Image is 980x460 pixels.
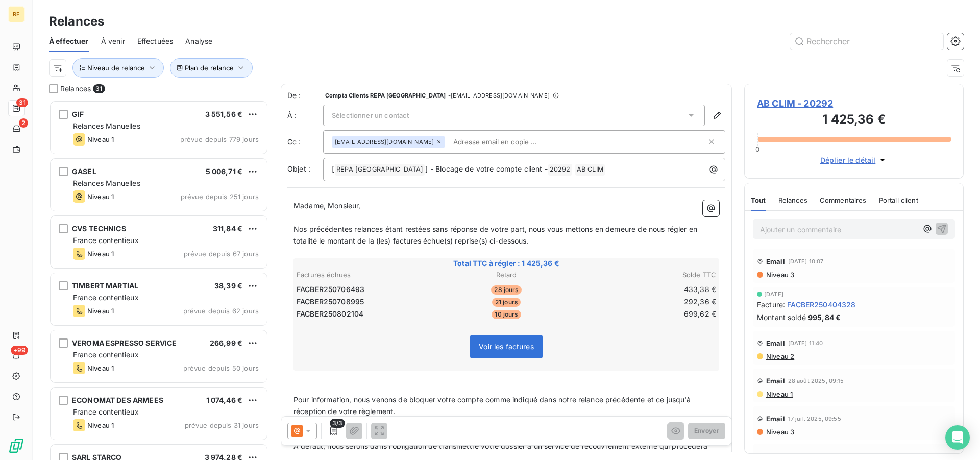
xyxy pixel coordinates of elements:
[184,250,259,258] span: prévue depuis 67 jours
[335,164,425,176] span: REPA [GEOGRAPHIC_DATA]
[448,92,550,99] span: - [EMAIL_ADDRESS][DOMAIN_NAME]
[325,92,446,99] span: Compta Clients REPA [GEOGRAPHIC_DATA]
[449,134,567,150] input: Adresse email en copie ...
[206,167,243,176] span: 5 006,71 €
[287,90,323,101] span: De :
[11,346,28,355] span: +99
[287,137,323,147] label: Cc :
[87,64,145,72] span: Niveau de relance
[181,192,259,201] span: prévue depuis 251 jours
[16,98,28,107] span: 31
[778,196,807,204] span: Relances
[293,201,361,210] span: Madame, Monsieur,
[330,419,345,428] span: 3/3
[491,285,521,295] span: 28 jours
[945,425,970,450] div: Open Intercom Messenger
[293,225,699,245] span: Nos précédentes relances étant restées sans réponse de votre part, nous vous mettons en demeure d...
[425,164,547,173] span: ] - Blocage de votre compte client -
[790,33,943,50] input: Rechercher
[72,281,138,290] span: TIMBERT MARTIAL
[764,291,783,297] span: [DATE]
[170,58,253,78] button: Plan de relance
[73,293,139,302] span: France contentieux
[765,352,794,360] span: Niveau 2
[49,100,268,460] div: grid
[73,179,140,187] span: Relances Manuelles
[87,364,114,372] span: Niveau 1
[755,145,759,153] span: 0
[757,312,806,323] span: Montant soldé
[577,296,717,307] td: 292,36 €
[879,196,918,204] span: Portail client
[297,284,364,295] span: FACBER250706493
[757,110,951,131] h3: 1 425,36 €
[297,297,364,307] span: FACBER250708995
[213,224,242,233] span: 311,84 €
[72,110,84,118] span: GIF
[766,257,785,265] span: Email
[293,395,693,416] span: Pour information, nous venons de bloquer votre compte comme indiqué dans notre relance précédente...
[788,258,824,264] span: [DATE] 10:07
[788,453,825,459] span: [DATE] 08:36
[205,110,243,118] span: 3 551,56 €
[688,423,725,439] button: Envoyer
[436,270,576,280] th: Retard
[335,139,434,145] span: [EMAIL_ADDRESS][DOMAIN_NAME]
[766,377,785,385] span: Email
[185,421,259,429] span: prévue depuis 31 jours
[72,338,177,347] span: VEROMA ESPRESSO SERVICE
[19,118,28,128] span: 2
[49,12,104,31] h3: Relances
[820,196,867,204] span: Commentaires
[766,339,785,347] span: Email
[787,299,855,310] span: FACBER250404328
[817,154,891,166] button: Déplier le détail
[180,135,259,143] span: prévue depuis 779 jours
[295,258,718,269] span: Total TTC à régler : 1 425,36 €
[72,58,164,78] button: Niveau de relance
[73,122,140,130] span: Relances Manuelles
[492,298,521,307] span: 21 jours
[757,299,785,310] span: Facture :
[765,428,794,436] span: Niveau 3
[788,340,823,346] span: [DATE] 11:40
[72,167,96,176] span: GASEL
[8,438,24,454] img: Logo LeanPay
[72,396,163,404] span: ECONOMAT DES ARMEES
[183,307,259,315] span: prévue depuis 62 jours
[185,64,234,72] span: Plan de relance
[577,284,717,295] td: 433,38 €
[87,421,114,429] span: Niveau 1
[214,281,242,290] span: 38,39 €
[93,84,105,93] span: 31
[479,342,534,351] span: Voir les factures
[296,270,435,280] th: Factures échues
[73,350,139,359] span: France contentieux
[788,378,844,384] span: 28 août 2025, 09:15
[49,36,89,46] span: À effectuer
[751,196,766,204] span: Tout
[765,271,794,279] span: Niveau 3
[548,164,572,176] span: 20292
[287,164,310,173] span: Objet :
[287,110,323,120] label: À :
[577,308,717,320] td: 699,62 €
[757,96,951,110] span: AB CLIM - 20292
[101,36,125,46] span: À venir
[60,84,91,94] span: Relances
[575,164,605,176] span: AB CLIM
[577,270,717,280] th: Solde TTC
[87,192,114,201] span: Niveau 1
[765,390,793,398] span: Niveau 1
[137,36,174,46] span: Effectuées
[72,224,126,233] span: CVS TECHNICS
[87,307,114,315] span: Niveau 1
[766,415,785,423] span: Email
[206,396,243,404] span: 1 074,46 €
[788,416,841,422] span: 17 juil. 2025, 09:55
[8,6,24,22] div: RF
[210,338,242,347] span: 266,99 €
[87,250,114,258] span: Niveau 1
[820,155,876,165] span: Déplier le détail
[87,135,114,143] span: Niveau 1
